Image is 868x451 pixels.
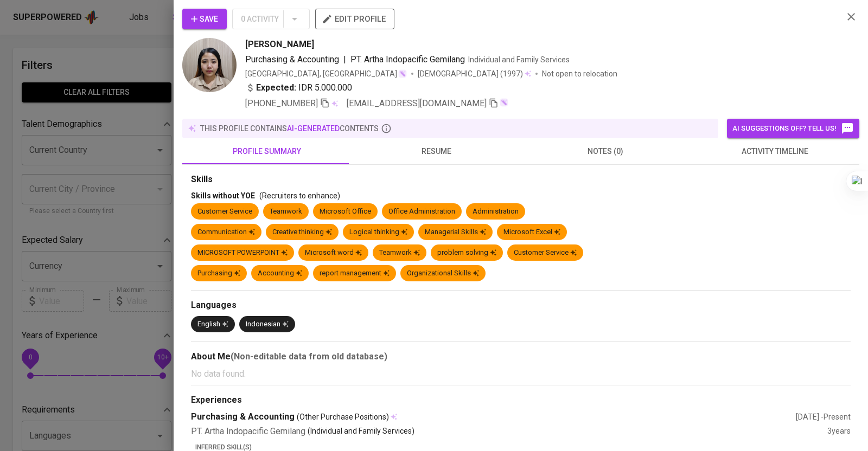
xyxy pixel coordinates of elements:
[308,426,414,438] p: (Individual and Family Services)
[503,227,560,237] div: Microsoft Excel
[182,9,227,29] button: Save
[197,207,252,217] div: Customer Service
[315,14,394,23] a: edit profile
[245,38,314,51] span: [PERSON_NAME]
[350,54,465,65] span: PT. Artha Indopacific Gemilang
[200,123,379,134] p: this profile contains contents
[191,173,851,186] div: Skills
[527,145,684,158] span: notes (0)
[256,81,296,94] b: Expected:
[500,98,508,107] img: magic_wand.svg
[796,411,851,422] div: [DATE] - Present
[827,426,851,438] div: 3 years
[418,68,500,79] span: [DEMOGRAPHIC_DATA]
[191,350,851,363] div: About Me
[191,411,796,423] div: Purchasing & Accounting
[270,207,302,217] div: Teamwork
[246,319,289,330] div: Indonesian
[197,248,288,258] div: MICROSOFT POWERPOINT
[287,124,340,133] span: AI-generated
[272,227,332,237] div: Creative thinking
[379,248,420,258] div: Teamwork
[425,227,486,237] div: Managerial Skills
[191,426,827,438] div: PT. Artha Indopacific Gemilang
[407,268,479,279] div: Organizational Skills
[437,248,496,258] div: problem solving
[542,68,617,79] p: Not open to relocation
[245,68,407,79] div: [GEOGRAPHIC_DATA], [GEOGRAPHIC_DATA]
[191,12,218,26] span: Save
[259,191,340,200] span: (Recruiters to enhance)
[191,394,851,407] div: Experiences
[358,145,514,158] span: resume
[197,227,255,237] div: Communication
[347,98,487,108] span: [EMAIL_ADDRESS][DOMAIN_NAME]
[297,411,389,422] span: (Other Purchase Positions)
[305,248,362,258] div: Microsoft word
[197,319,228,330] div: English
[697,145,853,158] span: activity timeline
[324,12,386,26] span: edit profile
[320,207,371,217] div: Microsoft Office
[727,119,859,138] button: AI suggestions off? Tell us!
[514,248,577,258] div: Customer Service
[245,54,339,65] span: Purchasing & Accounting
[468,55,570,64] span: Individual and Family Services
[182,38,237,92] img: 4cee10e15bd66f133462ed3b4ef95109.jpg
[197,268,240,279] div: Purchasing
[231,351,387,362] b: (Non-editable data from old database)
[732,122,854,135] span: AI suggestions off? Tell us!
[191,191,255,200] span: Skills without YOE
[189,145,345,158] span: profile summary
[245,98,318,108] span: [PHONE_NUMBER]
[418,68,531,79] div: (1997)
[191,299,851,312] div: Languages
[315,9,394,29] button: edit profile
[349,227,407,237] div: Logical thinking
[245,81,352,94] div: IDR 5.000.000
[473,207,519,217] div: Administration
[343,53,346,66] span: |
[258,268,302,279] div: Accounting
[398,69,407,78] img: magic_wand.svg
[191,368,851,381] p: No data found.
[388,207,455,217] div: Office Administration
[320,268,390,279] div: report management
